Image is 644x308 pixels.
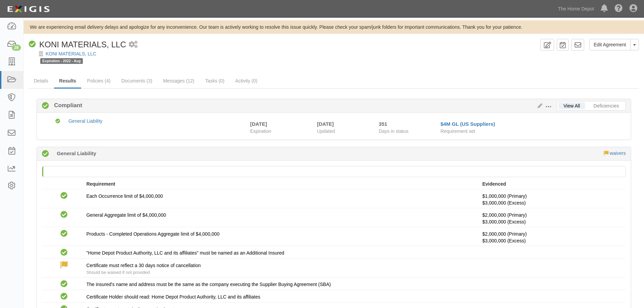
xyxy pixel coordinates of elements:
i: Compliant [61,192,68,199]
div: 28 [12,45,21,51]
div: KONI MATERIALS, LLC [29,39,126,50]
span: Policy #ESO68042258 Insurer: Ohio Casualty Insurance Company [482,238,526,243]
i: 1 scheduled workflow [129,41,138,48]
i: Compliant [29,41,36,48]
div: Since 09/10/2024 [379,120,435,127]
img: logo-5460c22ac91f19d4615b14bd174203de0afe785f0fc80cf4dbbc73dc1793850b.png [5,3,52,15]
a: Tasks (0) [200,74,230,88]
a: KONI MATERIALS, LLC [46,51,96,56]
strong: Evidenced [482,181,506,187]
a: Edit Results [535,103,542,109]
i: Compliant [61,281,68,288]
i: Compliant [61,249,68,256]
span: Should be waived if not provided [86,270,150,275]
b: Compliant [49,101,82,110]
i: Compliant 351 days (since 09/10/2024) [42,150,49,158]
span: General Aggregate limit of $4,000,000 [86,212,166,218]
span: Requirement set [440,128,475,134]
a: View All [558,102,585,109]
span: Products - Completed Operations Aggregate limit of $4,000,000 [86,231,219,237]
span: Certificate must reflect a 30 days notice of cancellation [86,263,201,268]
div: We are experiencing email delivery delays and apologize for any inconvenience. Our team is active... [24,24,644,30]
label: Waived: Waived per client [61,262,68,269]
span: Updated [317,128,335,134]
a: Details [29,74,53,88]
span: Policy #ESO68042258 Insurer: Ohio Casualty Insurance Company [482,200,526,206]
a: waivers [610,150,626,156]
span: Expiration [250,128,312,135]
b: General Liability [57,150,96,157]
i: Compliant [61,211,68,218]
a: Documents (3) [116,74,158,88]
a: General Liability [68,118,102,124]
span: Certificate Holder should read: Home Depot Product Authority, LLC and its affiliates [86,294,260,300]
i: Help Center - Complianz [615,5,623,13]
a: Policies (4) [82,74,115,88]
i: Compliant [61,293,68,300]
p: $1,000,000 (Primary) [482,193,621,206]
p: $2,000,000 (Primary) [482,212,621,225]
span: KONI MATERIALS, LLC [39,40,126,49]
a: Activity (0) [230,74,262,88]
i: Compliant [42,102,49,110]
a: $4M GL (US Suppliers) [440,121,495,127]
span: Each Occurrence limit of $4,000,000 [86,193,163,199]
a: Edit Agreement [589,39,630,50]
p: $2,000,000 (Primary) [482,231,621,244]
span: "Home Depot Product Authority, LLC and its affiliates" must be named as an Additional Insured [86,250,284,256]
a: Messages (12) [158,74,199,88]
span: Days in status [379,128,408,134]
span: The insured's name and address must be the same as the company executing the Supplier Buying Agre... [86,282,331,287]
a: Deficiencies [589,102,624,109]
i: Compliant [55,119,60,124]
span: Expiration - 2022 - Aug [40,58,83,64]
strong: Requirement [86,181,115,187]
div: [DATE] [317,120,369,127]
a: Results [54,74,81,89]
i: Compliant [61,230,68,237]
a: The Home Depot [554,2,597,16]
span: Policy #ESO68042258 Insurer: Ohio Casualty Insurance Company [482,219,526,224]
div: [DATE] [250,120,267,127]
